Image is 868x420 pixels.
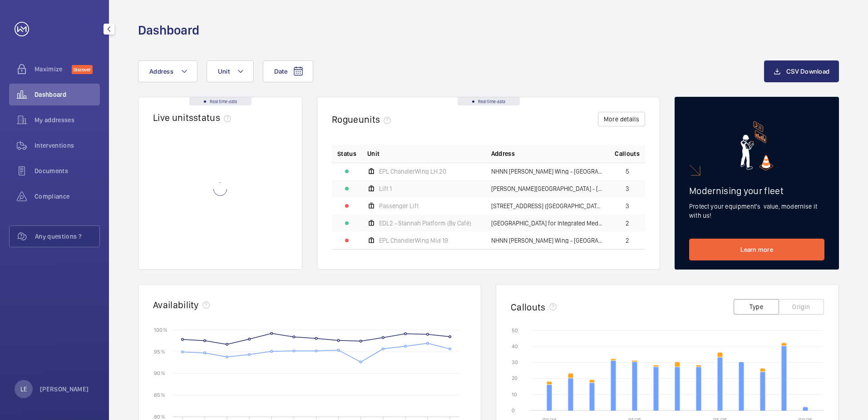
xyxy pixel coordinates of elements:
span: Any questions ? [35,232,99,241]
span: EPL ChandlerWing LH 20 [379,168,446,175]
span: Unit [367,149,380,158]
span: Compliance [35,192,100,201]
span: 2 [626,220,629,226]
a: Learn more [689,239,824,260]
span: My addresses [35,115,100,125]
h1: Dashboard [138,22,199,39]
text: 100 % [154,326,168,333]
img: marketing-card.svg [740,121,774,170]
span: 2 [626,237,629,244]
button: Unit [207,60,254,82]
span: Date [274,68,287,75]
span: 3 [626,203,629,209]
div: Real time data [189,97,252,105]
span: 5 [626,168,629,175]
h2: Modernising your fleet [689,185,824,196]
p: Protect your equipment's value, modernise it with us! [689,202,824,220]
span: status [193,112,235,123]
text: 90 % [154,370,165,376]
span: Address [149,68,173,75]
text: 95 % [154,348,165,355]
p: Status [337,149,356,158]
span: Documents [35,166,100,175]
div: Real time data [458,97,520,105]
span: Address [491,149,515,158]
span: Passenger Lift [379,203,419,209]
h2: Rogue [332,114,395,125]
text: 20 [512,375,518,381]
span: Unit [218,68,230,75]
span: CSV Download [786,68,829,75]
span: Interventions [35,141,100,150]
p: [PERSON_NAME] [40,385,89,394]
text: 85 % [154,392,165,398]
text: 40 [512,343,518,350]
span: Callouts [615,149,640,158]
button: Type [734,299,779,315]
span: Dashboard [35,90,100,99]
text: 50 [512,327,518,334]
button: More details [598,112,645,126]
h2: Live units [153,112,235,123]
span: 3 [626,185,629,192]
span: NHNN [PERSON_NAME] Wing - [GEOGRAPHIC_DATA][PERSON_NAME], [STREET_ADDRESS], [491,168,604,175]
span: [GEOGRAPHIC_DATA] for Integrated Medicine ([GEOGRAPHIC_DATA]) - [STREET_ADDRESS] [491,220,604,226]
text: 0 [512,407,515,414]
button: Address [138,60,197,82]
button: CSV Download [764,60,839,82]
span: NHNN [PERSON_NAME] Wing - [GEOGRAPHIC_DATA][PERSON_NAME], [STREET_ADDRESS], [491,237,604,244]
span: [STREET_ADDRESS] ([GEOGRAPHIC_DATA]) [STREET_ADDRESS], [491,203,604,209]
button: Date [263,60,313,82]
span: EDL2 - Stannah Platform (By Café) [379,220,471,226]
span: EPL ChandlerWing Mid 19 [379,237,448,244]
span: [PERSON_NAME][GEOGRAPHIC_DATA] - [GEOGRAPHIC_DATA], [STREET_ADDRESS][PERSON_NAME], [491,185,604,192]
text: 80 % [154,413,165,420]
span: Maximize [35,65,72,74]
text: 30 [512,359,518,365]
p: LE [20,385,27,394]
span: Discover [72,65,93,74]
button: Origin [779,299,824,315]
span: Lift 1 [379,185,392,192]
h2: Callouts [511,301,546,313]
h2: Availability [153,299,199,310]
text: 10 [512,391,517,398]
span: units [359,114,395,125]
